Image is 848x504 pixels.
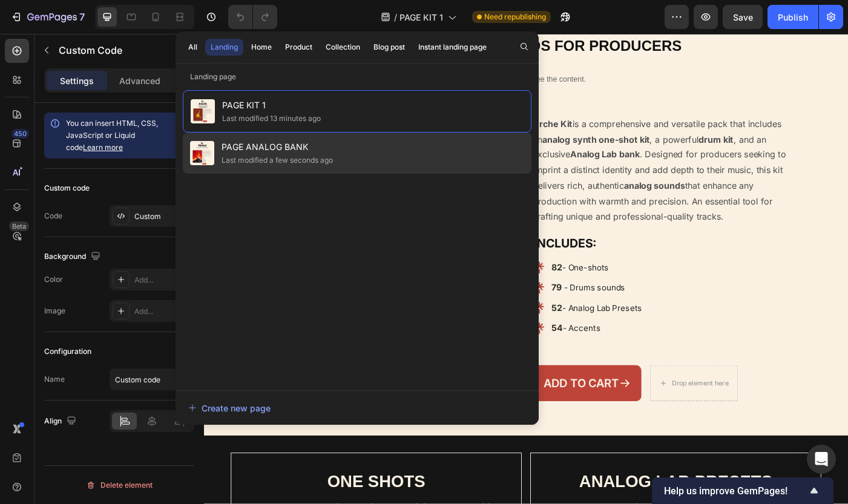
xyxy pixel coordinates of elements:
div: Open Intercom Messenger [807,445,836,474]
span: PAGE KIT 1 [399,11,443,24]
div: Beta [9,221,29,231]
button: Publish [767,5,818,29]
div: Custom code [44,183,90,194]
div: Custom [134,211,191,222]
button: Create new page [188,396,527,420]
div: Last modified a few seconds ago [222,154,333,166]
div: Add... [134,275,191,286]
strong: Analog Lab bank [413,130,491,142]
button: 7 [5,5,90,29]
span: / [394,11,397,24]
div: Last modified 13 minutes ago [222,113,321,125]
button: Home [246,39,277,56]
p: 7 [79,10,85,24]
div: Name [44,374,65,385]
p: Custom Code [59,43,162,57]
button: Save [723,5,763,29]
strong: 54 [392,326,405,338]
div: Add... [134,306,191,317]
div: Publish [778,11,808,24]
div: Code [44,211,62,221]
div: Create new page [188,402,271,414]
span: PAGE ANALOG BANK [222,140,333,154]
p: Landing page [176,71,539,83]
button: Instant landing page [413,39,492,56]
span: Save [733,12,753,22]
div: Collection [326,42,360,53]
strong: 52 [392,303,404,315]
span: - Analog Lab Presets [404,304,494,315]
strong: analog sounds [474,165,543,177]
p: Settings [60,74,94,87]
strong: analog synth one-shot kit [382,113,503,125]
button: Add to cart [371,374,493,414]
div: 450 [12,129,29,139]
div: Delete element [86,478,153,493]
span: You can insert HTML, CSS, JavaScript or Liquid code [66,119,158,152]
div: Undo/Redo [228,5,277,29]
p: Advanced [119,74,160,87]
strong: Arche Kit [371,96,416,108]
a: Learn more [83,143,123,152]
div: Background [44,249,103,265]
span: - Accents [405,326,447,338]
div: Blog post [373,42,405,53]
button: Blog post [368,39,410,56]
p: is a comprehensive and versatile pack that includes an , a powerful , and an exclusive . Designed... [371,96,657,212]
strong: drum kit [558,113,597,125]
span: - Drums sounds [406,281,475,292]
span: Need republishing [484,11,546,22]
button: Show survey - Help us improve GemPages! [664,483,821,498]
span: Help us improve GemPages! [664,485,807,497]
div: Instant landing page [418,42,487,53]
div: All [188,42,197,53]
div: Landing [211,42,238,53]
div: Home [251,42,272,53]
button: Product [280,39,318,56]
strong: INCLUDES: [372,229,443,244]
button: Delete element [44,476,194,495]
button: Landing [205,39,243,56]
div: Image [44,306,65,316]
span: PAGE KIT 1 [222,98,321,113]
div: Align [44,413,79,430]
p: Publish the page to see the content. [251,45,475,58]
strong: 79 [392,280,404,292]
strong: 82 [392,257,404,269]
h2: THE ESSENTIAL SOUNDS FOR PRODUCERS [9,2,717,26]
div: Drop element here [528,390,592,399]
button: All [183,39,203,56]
div: Color [44,274,63,285]
div: Product [285,42,312,53]
div: Add to cart [383,386,468,402]
div: Configuration [44,346,91,357]
span: - One-shots [404,258,456,269]
button: Collection [320,39,366,56]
